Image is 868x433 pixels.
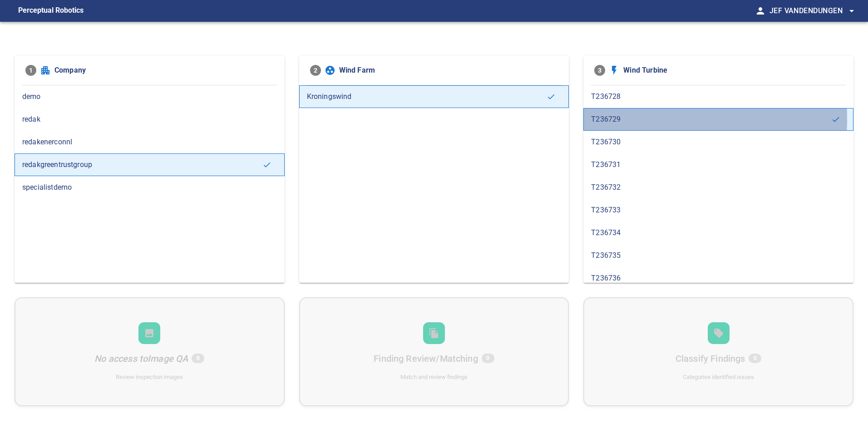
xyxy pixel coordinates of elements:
span: redakgreentrustgroup [22,159,262,170]
figcaption: Perceptual Robotics [18,4,84,18]
span: Wind Farm [339,65,558,76]
span: T236733 [591,205,846,216]
span: redakenerconnl [22,137,277,148]
div: T236730 [583,131,853,153]
span: specialistdemo [22,182,277,193]
span: redak [22,114,277,125]
div: T236729 [583,108,853,131]
span: T236728 [591,91,846,102]
div: T236734 [583,221,853,244]
span: T236735 [591,250,846,261]
span: Wind Turbine [623,65,843,76]
div: demo [15,85,285,108]
span: person [755,5,766,16]
div: T236736 [583,267,853,290]
div: T236735 [583,244,853,267]
div: redak [15,108,285,131]
span: 3 [594,65,605,76]
div: specialistdemo [15,176,285,199]
div: T236733 [583,199,853,221]
div: redakenerconnl [15,131,285,153]
div: Kroningswind [299,85,569,108]
div: T236731 [583,153,853,176]
span: Jef Vandendungen [769,5,857,17]
div: redakgreentrustgroup [15,153,285,176]
span: T236730 [591,137,846,148]
span: T236732 [591,182,846,193]
span: T236734 [591,227,846,238]
span: T236736 [591,273,846,284]
span: T236731 [591,159,846,170]
span: arrow_drop_down [846,5,857,16]
span: 2 [310,65,321,76]
span: 1 [25,65,36,76]
span: demo [22,91,277,102]
button: Jef Vandendungen [766,2,857,20]
div: T236732 [583,176,853,199]
span: T236729 [591,114,831,125]
span: Company [54,65,274,76]
div: T236728 [583,85,853,108]
span: Kroningswind [307,91,547,102]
